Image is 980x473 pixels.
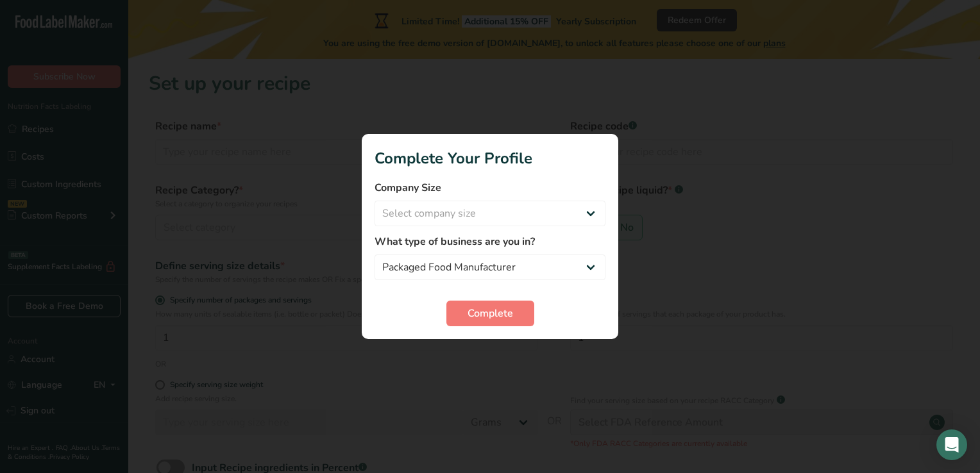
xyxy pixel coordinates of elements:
button: Complete [446,301,534,326]
div: Open Intercom Messenger [936,429,967,460]
label: Company Size [375,180,605,195]
span: Complete [468,306,513,321]
label: What type of business are you in? [375,234,605,249]
h1: Complete Your Profile [375,147,605,170]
